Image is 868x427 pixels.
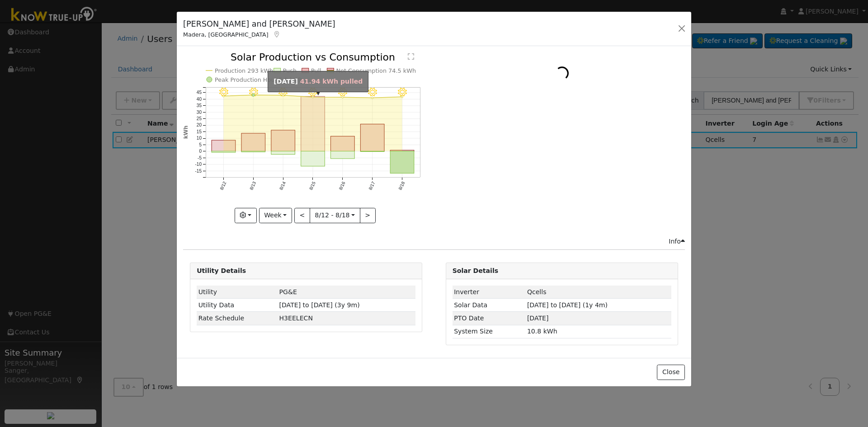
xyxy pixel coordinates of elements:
rect: onclick="" [212,141,236,151]
text: Production 293 kWh [215,67,273,74]
text: 5 [199,142,202,147]
circle: onclick="" [342,97,344,99]
text: Push [283,67,297,74]
span: 10.8 kWh [527,328,557,335]
circle: onclick="" [312,96,314,98]
button: Week [259,208,292,223]
text: -5 [198,155,202,160]
strong: [DATE] [274,78,298,85]
button: 8/12 - 8/18 [310,208,360,223]
text: 10 [197,136,202,141]
td: Utility [197,286,278,299]
text: -15 [195,169,202,174]
text: 8/12 [219,181,227,191]
span: ID: 219, authorized: 05/13/24 [527,288,547,296]
button: > [360,208,376,223]
text: Pull [311,67,321,74]
text:  [408,53,414,60]
rect: onclick="" [301,97,325,151]
rect: onclick="" [361,151,385,152]
text: 20 [197,123,202,128]
rect: onclick="" [391,150,415,151]
span: [DATE] to [DATE] (1y 4m) [527,301,608,309]
strong: Solar Details [453,267,498,274]
text: 8/16 [338,181,346,191]
rect: onclick="" [241,133,265,151]
span: [DATE] [527,314,549,322]
text: Peak Production Hour 5.9 kWh [215,76,303,83]
text: 0 [199,149,202,154]
td: Rate Schedule [197,312,278,325]
circle: onclick="" [372,97,373,99]
span: Madera, [GEOGRAPHIC_DATA] [183,31,269,38]
i: 8/18 - Clear [398,88,407,97]
rect: onclick="" [391,151,415,174]
rect: onclick="" [301,151,325,166]
text: Solar Production vs Consumption [231,52,395,63]
circle: onclick="" [252,94,255,97]
text: Net Consumption 74.5 kWh [336,67,416,74]
span: Y [279,314,313,322]
rect: onclick="" [241,151,265,152]
td: Inverter [453,286,526,299]
circle: onclick="" [401,96,403,98]
rect: onclick="" [331,151,355,159]
text: 35 [197,103,202,108]
text: 8/13 [249,181,257,191]
span: ID: 13469887, authorized: 12/20/23 [279,288,297,296]
rect: onclick="" [271,151,295,155]
rect: onclick="" [212,151,236,153]
rect: onclick="" [331,136,355,151]
text: 30 [197,110,202,115]
button: Close [657,365,684,380]
text: 40 [197,97,202,102]
td: Utility Data [197,299,278,312]
circle: onclick="" [223,95,225,97]
i: 8/13 - Clear [249,88,258,97]
text: 8/15 [308,181,316,191]
span: [DATE] to [DATE] (3y 9m) [279,301,360,309]
rect: onclick="" [361,124,385,151]
text: 15 [197,129,202,134]
i: 8/12 - Clear [219,88,228,97]
text: 25 [197,116,202,121]
text: kWh [183,126,189,139]
i: 8/17 - Clear [368,88,377,97]
rect: onclick="" [271,130,295,151]
i: 8/14 - Clear [279,88,288,97]
h5: [PERSON_NAME] and [PERSON_NAME] [183,18,335,30]
i: 8/16 - Clear [338,88,347,97]
text: 45 [197,90,202,95]
button: < [294,208,310,223]
div: Info [669,237,685,246]
circle: onclick="" [282,94,284,96]
text: 8/17 [368,181,376,191]
td: Solar Data [453,299,526,312]
text: 8/18 [398,181,406,191]
a: Map [273,31,281,38]
span: 41.94 kWh pulled [300,78,363,85]
text: -10 [195,162,202,167]
text: 8/14 [278,181,287,191]
strong: Utility Details [197,267,246,274]
td: System Size [453,325,526,338]
td: PTO Date [453,312,526,325]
